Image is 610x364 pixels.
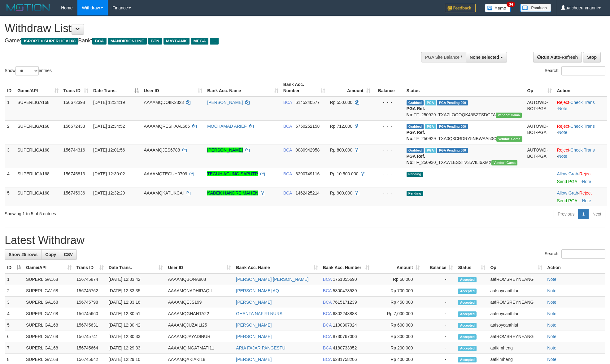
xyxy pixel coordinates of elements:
[74,331,106,342] td: 156745741
[93,148,125,152] span: [DATE] 12:01:56
[582,179,591,184] a: Note
[5,38,400,44] h4: Game: Bank:
[207,148,243,152] a: [PERSON_NAME]
[525,120,555,144] td: AUTOWD-BOT-PGA
[554,168,607,187] td: ·
[330,124,352,129] span: Rp 712.000
[583,52,601,62] a: Stop
[281,79,328,96] th: Bank Acc. Number: activate to sort column ascending
[283,171,292,176] span: BCA
[333,357,357,362] span: Copy 6281758206 to clipboard
[570,100,595,105] a: Check Trans
[236,300,272,305] a: [PERSON_NAME]
[491,160,517,165] span: Vendor URL: https://trx31.1velocity.biz
[93,191,125,195] span: [DATE] 12:32:29
[333,288,357,293] span: Copy 5800478539 to clipboard
[106,262,166,273] th: Date Trans.: activate to sort column ascending
[407,191,423,196] span: Pending
[323,311,332,316] span: BCA
[333,300,357,305] span: Copy 7615171239 to clipboard
[488,319,545,331] td: aafsoycanthlai
[9,252,37,257] span: Show 25 rows
[5,331,24,342] td: 6
[579,191,592,195] a: Reject
[372,285,422,297] td: Rp 700,000
[24,331,74,342] td: SUPERLIGA168
[165,342,233,354] td: AAAAMQINGATMATI11
[445,4,476,12] img: Feedback.jpg
[283,148,292,152] span: BCA
[333,345,357,350] span: Copy 4180733952 to clipboard
[437,148,468,153] span: PGA Pending
[74,319,106,331] td: 156745631
[74,308,106,319] td: 156745660
[488,273,545,285] td: aafROMSREYNEANG
[74,285,106,297] td: 156745762
[328,79,373,96] th: Amount: activate to sort column ascending
[579,171,592,176] a: Reject
[557,191,578,195] a: Allow Grab
[5,3,52,12] img: MOTION_logo.png
[547,334,556,339] a: Note
[333,311,357,316] span: Copy 6802248888 to clipboard
[63,191,85,195] span: 156745936
[496,136,522,142] span: Vendor URL: https://trx31.1velocity.biz
[557,198,577,203] a: Send PGA
[407,106,425,117] b: PGA Ref. No:
[554,79,607,96] th: Action
[207,100,243,105] a: [PERSON_NAME]
[5,168,15,187] td: 4
[74,262,106,273] th: Trans ID: activate to sort column ascending
[106,342,166,354] td: [DATE] 12:29:33
[93,171,125,176] span: [DATE] 12:30:02
[558,154,567,159] a: Note
[15,144,61,168] td: SUPERLIGA168
[295,191,320,195] span: Copy 1462425214 to clipboard
[488,262,545,273] th: Op: activate to sort column ascending
[144,100,184,105] span: AAAAMQDOIIK2323
[488,308,545,319] td: aafsoycanthlai
[372,308,422,319] td: Rp 7,000,000
[323,277,332,282] span: BCA
[108,38,147,45] span: MANDIRIONLINE
[407,148,424,153] span: Grabbed
[545,66,605,75] label: Search:
[236,334,272,339] a: [PERSON_NAME]
[144,191,184,195] span: AAAAMQKATUKCAI
[458,334,477,340] span: Accepted
[15,168,61,187] td: SUPERLIGA168
[547,300,556,305] a: Note
[466,52,507,62] button: None selected
[557,171,578,176] a: Allow Grab
[207,191,258,195] a: KADEK HANDRE MAHEN
[320,262,372,273] th: Bank Acc. Number: activate to sort column ascending
[422,297,456,308] td: -
[570,148,595,152] a: Check Trans
[295,124,320,129] span: Copy 6750252158 to clipboard
[15,120,61,144] td: SUPERLIGA168
[407,100,424,105] span: Grabbed
[233,262,320,273] th: Bank Acc. Name: activate to sort column ascending
[557,191,579,195] span: ·
[24,285,74,297] td: SUPERLIGA168
[91,79,141,96] th: Date Trans.: activate to sort column descending
[582,198,591,203] a: Note
[421,52,466,62] div: PGA Site Balance /
[5,249,41,260] a: Show 25 rows
[41,249,60,260] a: Copy
[488,285,545,297] td: aafsoycanthlai
[533,52,582,62] a: Run Auto-Refresh
[458,289,477,294] span: Accepted
[15,96,61,121] td: SUPERLIGA168
[545,262,605,273] th: Action
[558,130,567,135] a: Note
[488,297,545,308] td: aafROMSREYNEANG
[425,148,436,153] span: Marked by aafsoycanthlai
[422,262,456,273] th: Balance: activate to sort column ascending
[330,191,352,195] span: Rp 900.000
[5,96,15,121] td: 1
[547,323,556,328] a: Note
[74,273,106,285] td: 156745874
[5,234,605,246] h1: Latest Withdraw
[578,209,589,219] a: 1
